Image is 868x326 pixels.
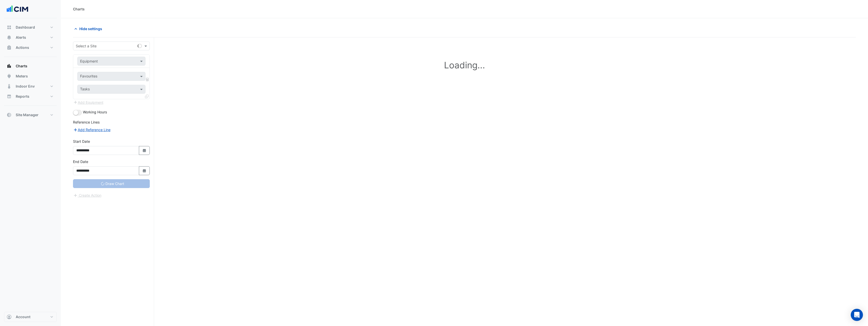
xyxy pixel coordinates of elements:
[6,4,29,14] img: Company Logo
[73,127,111,133] button: Add Reference Line
[4,91,57,101] button: Reports
[73,119,100,125] label: Reference Lines
[142,169,147,173] fa-icon: Select Date
[145,94,149,98] span: Clone Favourites and Tasks from this Equipment to other Equipment
[16,94,29,99] span: Reports
[4,22,57,32] button: Dashboard
[7,35,12,40] app-icon: Alerts
[142,148,147,153] fa-icon: Select Date
[73,6,85,12] div: Charts
[7,45,12,50] app-icon: Actions
[79,73,97,80] div: Favourites
[7,25,12,30] app-icon: Dashboard
[4,43,57,53] button: Actions
[16,25,35,30] span: Dashboard
[4,312,57,322] button: Account
[83,110,107,114] span: Working Hours
[7,84,12,89] app-icon: Indoor Env
[73,24,105,33] button: Hide settings
[7,64,12,69] app-icon: Charts
[16,84,35,89] span: Indoor Env
[16,314,30,319] span: Account
[4,32,57,43] button: Alerts
[4,81,57,91] button: Indoor Env
[851,309,863,321] div: Open Intercom Messenger
[16,64,27,69] span: Charts
[145,77,150,81] span: Choose Function
[16,74,28,79] span: Meters
[73,139,90,144] label: Start Date
[7,112,12,117] app-icon: Site Manager
[73,159,88,164] label: End Date
[4,61,57,71] button: Charts
[16,112,39,117] span: Site Manager
[16,35,26,40] span: Alerts
[84,60,845,70] h1: Loading...
[79,86,90,93] div: Tasks
[16,45,29,50] span: Actions
[79,26,102,31] span: Hide settings
[7,74,12,79] app-icon: Meters
[73,193,102,197] app-escalated-ticket-create-button: Please wait for charts to finish loading
[7,94,12,99] app-icon: Reports
[4,71,57,81] button: Meters
[4,110,57,120] button: Site Manager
